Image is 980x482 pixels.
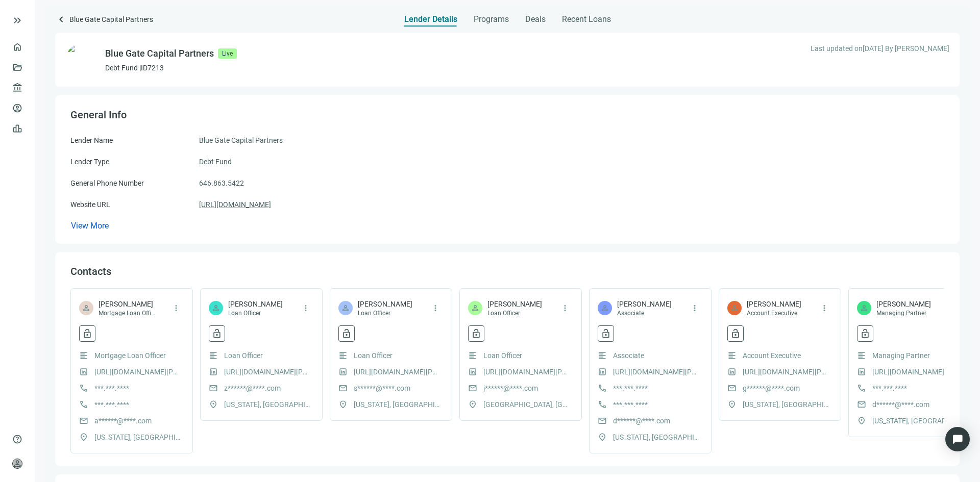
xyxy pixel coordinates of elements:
span: location_on [79,433,88,442]
span: [PERSON_NAME] [358,299,412,309]
span: Loan Officer [483,350,522,361]
span: person [82,303,91,313]
span: lock_open [730,328,741,339]
span: [PERSON_NAME] [99,299,157,309]
span: Blue Gate Capital Partners [199,135,283,146]
span: person [600,303,609,313]
button: more_vert [816,300,832,316]
span: Blue Gate Capital Partners [69,13,153,27]
span: Last updated on [DATE] By [PERSON_NAME] [811,43,949,54]
span: Loan Officer [224,350,263,361]
span: lock_open [601,328,611,339]
span: lock_open [860,328,870,339]
span: mail [209,384,218,393]
span: [US_STATE], [GEOGRAPHIC_DATA] [224,399,311,410]
div: Open Intercom Messenger [945,427,970,451]
span: more_vert [820,303,829,313]
a: keyboard_arrow_left [55,13,67,27]
span: call [598,400,607,409]
span: call [857,384,866,393]
button: more_vert [427,300,444,316]
button: lock_open [857,325,873,342]
span: [US_STATE], [GEOGRAPHIC_DATA] [743,399,829,410]
button: lock_open [727,325,744,342]
span: location_on [468,400,477,409]
span: 646.863.5422 [199,177,244,189]
span: more_vert [560,303,570,313]
span: Associate [617,309,672,317]
button: lock_open [338,325,355,342]
span: person [12,459,22,469]
span: account_balance [12,83,19,93]
span: mail [79,416,88,425]
a: [URL][DOMAIN_NAME][PERSON_NAME] [224,366,311,377]
span: Mortgage Loan Officer [94,350,166,361]
button: lock_open [209,325,225,342]
span: Associate [613,350,644,361]
span: Lender Type [70,158,109,166]
span: more_vert [431,303,440,313]
button: more_vert [687,300,703,316]
span: [GEOGRAPHIC_DATA], [GEOGRAPHIC_DATA] [483,399,570,410]
span: call [598,384,607,393]
span: Loan Officer [354,350,393,361]
span: format_align_left [727,351,737,360]
button: lock_open [598,325,614,342]
span: Debt Fund [199,156,232,167]
span: Live [218,48,237,59]
span: [US_STATE], [GEOGRAPHIC_DATA] [354,399,440,410]
span: Managing Partner [872,350,930,361]
a: [URL][DOMAIN_NAME][PERSON_NAME] [613,366,700,377]
span: mail [727,384,737,393]
span: Website URL [70,200,110,209]
span: location_on [598,433,607,442]
span: location_on [209,400,218,409]
span: more_vert [301,303,310,313]
span: location_on [727,400,737,409]
span: Loan Officer [487,309,542,317]
span: Lender Details [404,14,457,24]
button: View More [70,220,109,231]
span: format_align_left [598,351,607,360]
button: more_vert [168,300,184,316]
span: [US_STATE], [GEOGRAPHIC_DATA] [613,432,700,443]
span: more_vert [171,303,181,313]
span: Deals [525,14,546,24]
span: [PERSON_NAME] [747,299,801,309]
a: [URL][DOMAIN_NAME][PERSON_NAME] [483,366,570,377]
span: [US_STATE], [GEOGRAPHIC_DATA] [872,415,959,426]
span: Recent Loans [562,14,611,24]
span: keyboard_arrow_left [55,13,67,26]
span: mail [598,416,607,425]
span: format_align_left [209,351,218,360]
span: mail [338,384,348,393]
span: format_align_left [857,351,866,360]
span: Contacts [70,265,111,277]
span: call [79,400,88,409]
a: [URL][DOMAIN_NAME] [199,199,271,210]
span: lock_open [212,328,222,339]
span: mail [468,384,477,393]
span: lock_open [82,328,92,339]
button: more_vert [557,300,573,316]
p: Debt Fund | ID 7213 [105,63,237,73]
span: location_on [338,400,348,409]
a: [URL][DOMAIN_NAME][PERSON_NAME] [872,366,959,377]
a: [URL][DOMAIN_NAME][PERSON_NAME] [743,366,829,377]
span: lock_open [471,328,481,339]
span: Managing Partner [876,309,931,317]
span: person [341,303,350,313]
span: person [730,303,739,313]
button: lock_open [468,325,484,342]
span: format_align_left [338,351,348,360]
span: Loan Officer [358,309,412,317]
span: Account Executive [747,309,801,317]
span: more_vert [690,303,699,313]
div: Blue Gate Capital Partners [105,46,214,61]
span: call [79,384,88,393]
span: person [211,303,220,313]
span: Mortgage Loan Officer [99,309,157,317]
span: [PERSON_NAME] [487,299,542,309]
span: mail [857,400,866,409]
span: [PERSON_NAME] [617,299,672,309]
